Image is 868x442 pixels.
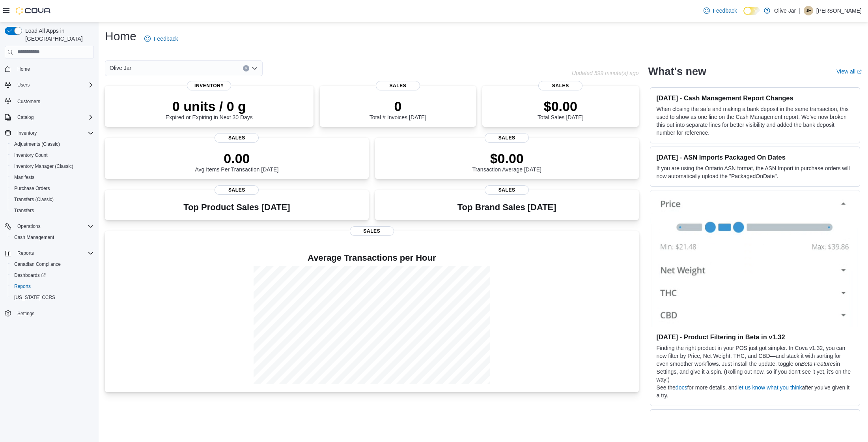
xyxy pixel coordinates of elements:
[187,81,231,90] span: Inventory
[14,248,37,258] button: Reports
[8,292,97,303] button: [US_STATE] CCRS
[8,194,97,205] button: Transfers (Classic)
[166,98,253,114] p: 0 units / 0 g
[11,233,57,242] a: Cash Management
[350,226,394,236] span: Sales
[11,233,94,242] span: Cash Management
[14,80,94,90] span: Users
[110,63,131,73] span: Olive Jar
[14,163,73,169] span: Inventory Manager (Classic)
[14,113,37,122] button: Catalog
[648,65,706,78] h2: What's new
[195,150,278,166] p: 0.00
[816,6,862,15] p: [PERSON_NAME]
[801,361,836,367] em: Beta Features
[657,164,853,180] p: If you are using the Ontario ASN format, the ASN Import in purchase orders will now automatically...
[14,272,46,278] span: Dashboards
[14,261,61,267] span: Canadian Compliance
[472,150,541,173] div: Transaction Average [DATE]
[799,6,801,15] p: |
[14,128,40,138] button: Inventory
[11,271,94,280] span: Dashboards
[154,35,178,43] span: Feedback
[14,294,55,301] span: [US_STATE] CCRS
[17,250,34,256] span: Reports
[2,95,97,107] button: Customers
[11,293,58,302] a: [US_STATE] CCRS
[11,173,94,182] span: Manifests
[657,416,853,424] h3: [DATE] - Cash Out & Safe Close Changes
[166,98,253,120] div: Expired or Expiring in Next 30 Days
[2,221,97,232] button: Operations
[252,65,258,71] button: Open list of options
[14,308,94,318] span: Settings
[11,195,57,204] a: Transfers (Classic)
[14,185,50,192] span: Purchase Orders
[8,270,97,281] a: Dashboards
[376,81,420,90] span: Sales
[11,162,94,171] span: Inventory Manager (Classic)
[806,6,811,15] span: JF
[215,185,259,195] span: Sales
[5,60,94,340] nav: Complex example
[14,174,34,181] span: Manifests
[11,150,51,160] a: Inventory Count
[14,64,33,74] a: Home
[14,64,94,74] span: Home
[538,98,583,114] p: $0.00
[22,27,94,43] span: Load All Apps in [GEOGRAPHIC_DATA]
[141,31,181,47] a: Feedback
[11,260,64,269] a: Canadian Compliance
[11,206,94,215] span: Transfers
[14,152,48,158] span: Inventory Count
[472,150,541,166] p: $0.00
[11,195,94,204] span: Transfers (Classic)
[105,28,136,44] h1: Home
[657,94,853,102] h3: [DATE] - Cash Management Report Changes
[17,66,30,72] span: Home
[14,309,37,318] a: Settings
[2,112,97,123] button: Catalog
[2,63,97,75] button: Home
[11,139,94,149] span: Adjustments (Classic)
[2,128,97,139] button: Inventory
[657,105,853,137] p: When closing the safe and making a bank deposit in the same transaction, this used to show as one...
[657,344,853,384] p: Finding the right product in your POS just got simpler. In Cova v1.32, you can now filter by Pric...
[11,271,49,280] a: Dashboards
[14,141,60,147] span: Adjustments (Classic)
[485,185,529,195] span: Sales
[370,98,426,120] div: Total # Invoices [DATE]
[11,293,94,302] span: Washington CCRS
[657,153,853,161] h3: [DATE] - ASN Imports Packaged On Dates
[457,203,556,212] h3: Top Brand Sales [DATE]
[737,384,802,391] a: let us know what you think
[11,162,77,171] a: Inventory Manager (Classic)
[370,98,426,114] p: 0
[713,7,737,15] span: Feedback
[2,248,97,259] button: Reports
[857,70,862,74] svg: External link
[17,98,40,105] span: Customers
[657,384,853,399] p: See the for more details, and after you’ve given it a try.
[8,150,97,161] button: Inventory Count
[14,96,94,106] span: Customers
[14,234,54,241] span: Cash Management
[17,114,34,120] span: Catalog
[11,282,34,291] a: Reports
[14,248,94,258] span: Reports
[183,203,290,212] h3: Top Product Sales [DATE]
[11,260,94,269] span: Canadian Compliance
[11,282,94,291] span: Reports
[11,184,53,193] a: Purchase Orders
[657,333,853,341] h3: [DATE] - Product Filtering in Beta in v1.32
[14,196,54,203] span: Transfers (Classic)
[2,79,97,90] button: Users
[8,259,97,270] button: Canadian Compliance
[743,7,760,15] input: Dark Mode
[215,133,259,143] span: Sales
[8,183,97,194] button: Purchase Orders
[8,232,97,243] button: Cash Management
[8,161,97,172] button: Inventory Manager (Classic)
[774,6,796,15] p: Olive Jar
[804,6,813,15] div: Jonathan Ferdman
